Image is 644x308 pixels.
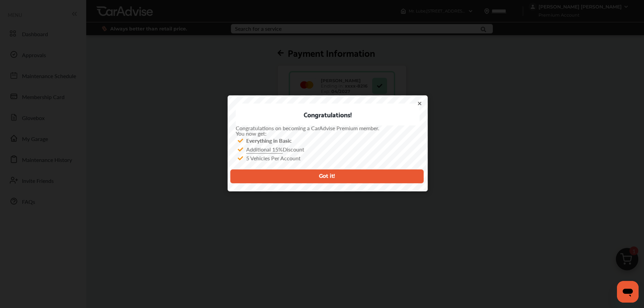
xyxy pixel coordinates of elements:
[236,154,420,163] div: 5 Vehicles Per Account
[230,169,424,183] button: Got it!
[246,145,283,153] u: Additional 15%
[236,103,420,125] div: Congratulations!
[236,124,379,132] span: Congratulations on becoming a CarAdvise Premium member.
[246,145,304,153] span: Discount
[246,137,292,144] strong: Everything in Basic
[236,129,266,137] span: You now get:
[617,281,639,303] iframe: Button to launch messaging window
